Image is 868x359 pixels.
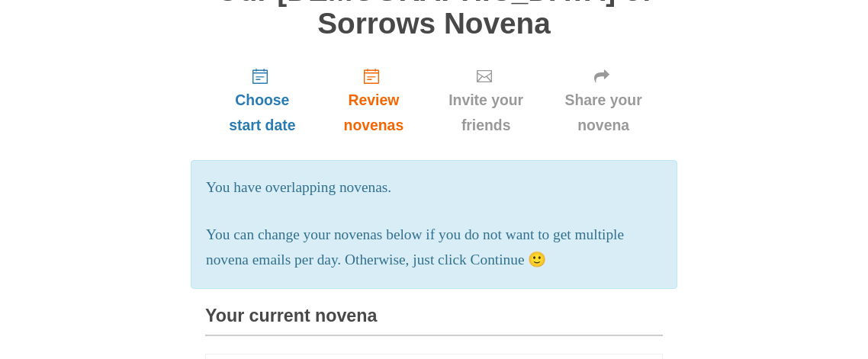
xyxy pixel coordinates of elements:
span: Review novenas [335,88,413,138]
span: Invite your friends [443,88,529,138]
span: Share your novena [559,88,648,138]
a: Invite your friends [428,55,544,146]
p: You can change your novenas below if you do not want to get multiple novena emails per day. Other... [206,223,662,273]
a: Choose start date [205,55,320,146]
h3: Your current novena [205,306,663,336]
a: Share your novena [544,55,663,146]
span: Choose start date [220,88,304,138]
a: Review novenas [320,55,428,146]
p: You have overlapping novenas. [206,175,662,200]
